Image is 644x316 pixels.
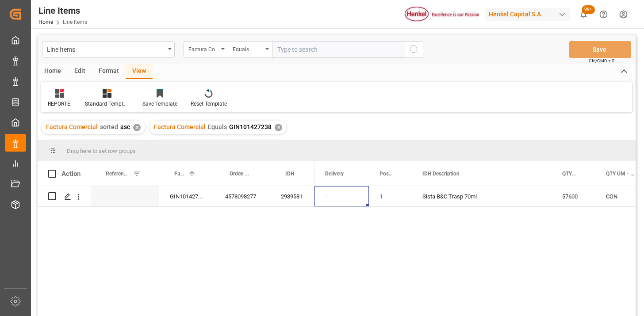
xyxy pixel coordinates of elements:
[120,123,130,130] span: asc
[369,186,412,206] div: 1
[233,43,263,53] div: Equals
[92,64,126,79] div: Format
[412,186,552,206] div: Sista B&C Trasp 70ml
[188,43,218,53] div: Factura Comercial
[133,124,141,131] div: ✕
[285,171,294,177] span: IDH
[38,64,68,79] div: Home
[574,4,594,24] button: show 103 new notifications
[485,6,574,23] button: Henkel Capital S.A
[230,171,252,177] span: Orden de Compra
[38,19,53,25] a: Home
[85,100,129,108] div: Standard Templates
[569,41,631,58] button: Save
[589,57,614,64] span: Ctrl/CMD + S
[174,171,184,177] span: Factura Comercial
[228,41,272,58] button: open menu
[606,171,634,177] span: QTY UM - Factura
[215,186,270,206] div: 4578098277
[485,8,570,21] div: Henkel Capital S.A
[67,148,136,154] span: Drag here to set row groups
[208,123,227,130] span: Equals
[42,41,175,58] button: open menu
[191,100,227,108] div: Reset Template
[126,64,153,79] div: View
[61,170,80,178] div: Action
[48,100,72,108] div: REPORTE.
[379,171,393,177] span: Posición
[47,43,165,54] div: Line Items
[405,41,423,58] button: search button
[314,186,369,206] div: -
[270,186,314,206] div: 2939581
[38,186,314,207] div: Press SPACE to select this row.
[275,124,282,131] div: ✕
[159,186,215,206] div: GIN101427238
[142,100,177,108] div: Save Template
[325,171,344,177] span: Delivery
[422,171,460,177] span: IDH Description
[229,123,272,130] span: GIN101427238
[562,171,577,177] span: QTY - Factura
[552,186,595,206] div: 57600
[582,5,595,14] span: 99+
[106,171,129,177] span: Referencia Leschaco (impo)
[100,123,118,130] span: sorted
[272,41,405,58] input: Type to search
[405,7,479,22] img: Henkel%20logo.jpg_1689854090.jpg
[38,4,87,17] div: Line Items
[68,64,92,79] div: Edit
[594,4,613,24] button: Help Center
[154,123,206,130] span: Factura Comercial
[46,123,98,130] span: Factura Comercial
[184,41,228,58] button: open menu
